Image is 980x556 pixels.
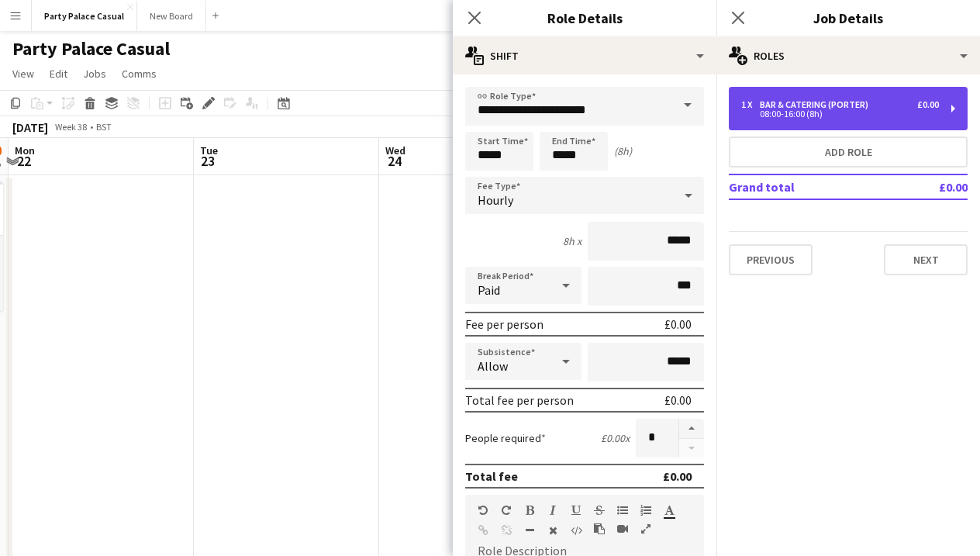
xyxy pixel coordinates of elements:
[385,143,405,157] span: Wed
[501,504,512,516] button: Redo
[894,174,968,199] td: £0.00
[884,244,968,275] button: Next
[640,523,651,535] button: Fullscreen
[716,8,980,28] h3: Job Details
[137,1,206,31] button: New Board
[729,174,894,199] td: Grand total
[12,67,34,81] span: View
[594,523,605,535] button: Paste as plain text
[465,431,546,445] label: People required
[83,67,106,81] span: Jobs
[6,64,40,84] a: View
[50,67,67,81] span: Edit
[465,316,543,332] div: Fee per person
[571,524,581,537] button: HTML Code
[116,64,163,84] a: Comms
[478,504,488,516] button: Undo
[478,282,500,298] span: Paid
[601,431,630,445] div: £0.00 x
[614,144,632,158] div: (8h)
[617,504,628,516] button: Unordered List
[741,110,939,118] div: 08:00-16:00 (8h)
[664,392,692,408] div: £0.00
[729,244,813,275] button: Previous
[383,152,405,170] span: 24
[524,524,535,537] button: Horizontal Line
[760,99,875,110] div: Bar & Catering (Porter)
[465,392,574,408] div: Total fee per person
[12,119,48,135] div: [DATE]
[51,121,90,133] span: Week 38
[741,99,760,110] div: 1 x
[663,468,692,484] div: £0.00
[664,316,692,332] div: £0.00
[716,37,980,74] div: Roles
[15,143,35,157] span: Mon
[617,523,628,535] button: Insert video
[43,64,74,84] a: Edit
[12,37,170,60] h1: Party Palace Casual
[547,524,558,537] button: Clear Formatting
[729,136,968,167] button: Add role
[664,504,675,516] button: Text Color
[198,152,218,170] span: 23
[640,504,651,516] button: Ordered List
[465,468,518,484] div: Total fee
[77,64,112,84] a: Jobs
[96,121,112,133] div: BST
[571,504,581,516] button: Underline
[679,419,704,439] button: Increase
[453,37,716,74] div: Shift
[122,67,157,81] span: Comms
[453,8,716,28] h3: Role Details
[478,192,513,208] span: Hourly
[12,152,35,170] span: 22
[478,358,508,374] span: Allow
[32,1,137,31] button: Party Palace Casual
[917,99,939,110] div: £0.00
[594,504,605,516] button: Strikethrough
[563,234,581,248] div: 8h x
[547,504,558,516] button: Italic
[524,504,535,516] button: Bold
[200,143,218,157] span: Tue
